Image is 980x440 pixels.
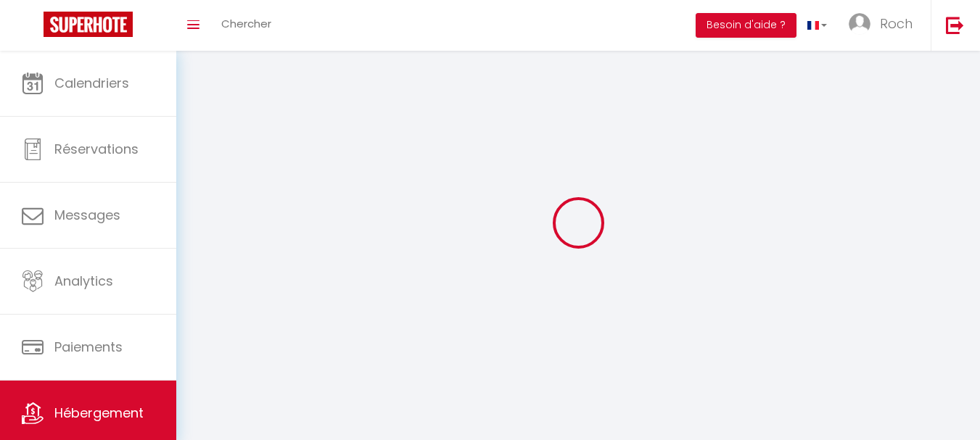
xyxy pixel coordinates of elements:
[696,13,796,38] button: Besoin d'aide ?
[44,12,133,37] img: Super Booking
[54,404,144,422] span: Hébergement
[54,206,120,224] span: Messages
[54,74,129,92] span: Calendriers
[849,13,870,35] img: ...
[221,16,271,31] span: Chercher
[946,16,964,34] img: logout
[54,338,123,356] span: Paiements
[54,272,113,290] span: Analytics
[880,14,913,33] span: Roch
[54,140,139,158] span: Réservations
